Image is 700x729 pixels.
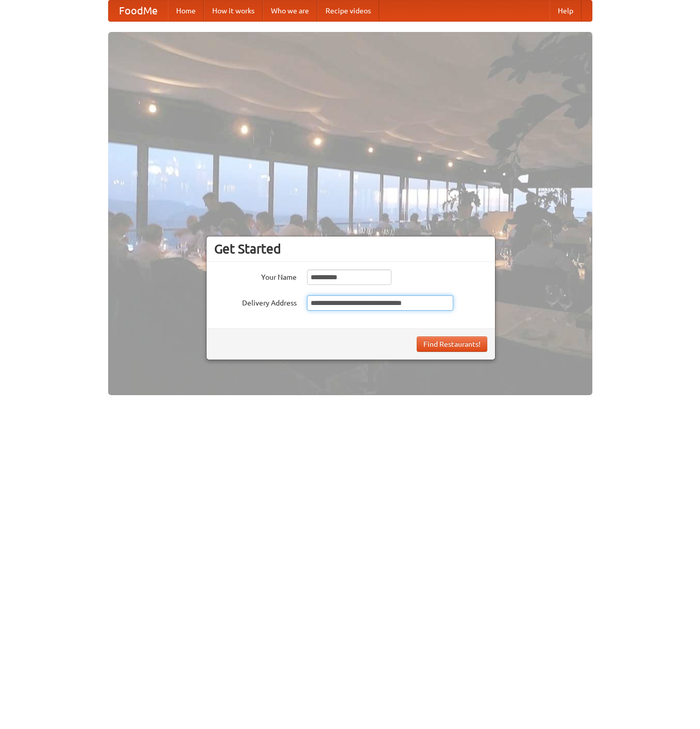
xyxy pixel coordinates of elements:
a: Who we are [263,1,317,21]
label: Your Name [214,269,297,282]
a: How it works [204,1,263,21]
button: Find Restaurants! [417,336,487,352]
a: Home [168,1,204,21]
a: FoodMe [109,1,168,21]
label: Delivery Address [214,295,297,308]
h3: Get Started [214,241,487,257]
a: Help [550,1,582,21]
a: Recipe videos [317,1,379,21]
